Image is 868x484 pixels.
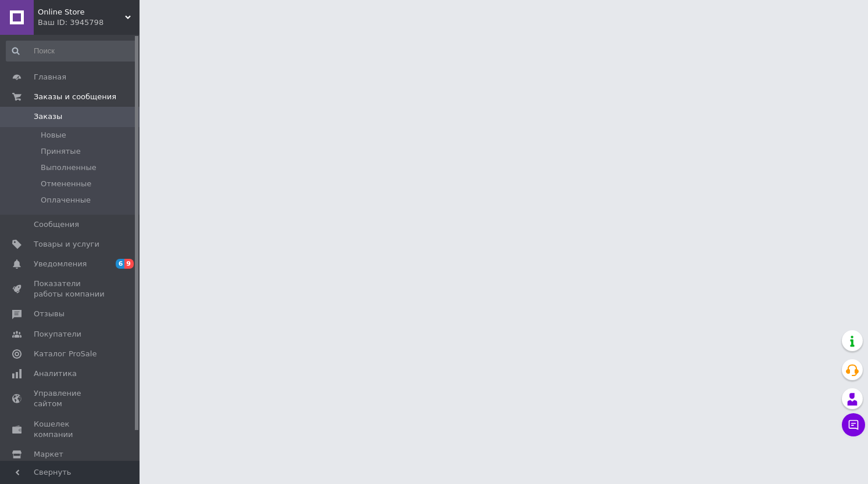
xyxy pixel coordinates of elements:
[124,259,134,269] span: 9
[34,388,108,409] span: Управление сайтом
[41,179,91,189] span: Отмененные
[6,41,137,62] input: Поиск
[34,72,66,82] span: Главная
[41,195,91,205] span: Оплаченные
[34,349,97,359] span: Каталог ProSale
[34,419,108,440] span: Кошелек компании
[34,309,65,319] span: Отзывы
[34,219,79,230] span: Сообщения
[116,259,125,269] span: 6
[34,239,99,250] span: Товары и услуги
[41,162,97,173] span: Выполненные
[34,279,108,299] span: Показатели работы компании
[38,17,140,28] div: Ваш ID: 3945798
[842,413,865,436] button: Чат с покупателем
[34,111,62,122] span: Заказы
[34,369,77,379] span: Аналитика
[34,449,63,460] span: Маркет
[34,329,81,339] span: Покупатели
[34,259,87,269] span: Уведомления
[34,92,116,102] span: Заказы и сообщения
[41,146,81,157] span: Принятые
[41,130,66,140] span: Новые
[38,7,125,17] span: Online Store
